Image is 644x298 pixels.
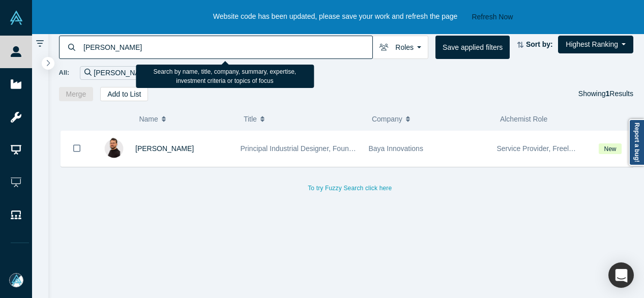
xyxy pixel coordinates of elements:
img: Mia Scott's Account [9,273,23,287]
span: All: [59,68,70,78]
span: Alchemist Role [500,115,547,123]
span: New [599,143,622,154]
span: Company [372,108,402,130]
input: Search by name, title, company, summary, expertise, investment criteria or topics of focus [82,35,372,59]
div: [PERSON_NAME] [80,66,164,80]
button: Name [139,108,233,130]
img: Alchemist Vault Logo [9,11,23,25]
button: Company [372,108,489,130]
span: Principal Industrial Designer, Founder [241,144,359,153]
img: Tanvir Khorajiya's Profile Image [103,138,125,159]
a: Report a bug! [629,119,644,166]
button: Remove Filter [152,67,160,79]
button: Save applied filters [435,36,510,59]
button: Title [244,108,361,130]
strong: Sort by: [526,40,553,48]
button: To try Fuzzy Search click here [301,182,399,195]
strong: 1 [606,90,610,98]
button: Highest Ranking [558,36,633,53]
button: Roles [372,36,428,59]
span: Baya Innovations [369,144,423,153]
button: Add to List [100,87,148,101]
span: Results [606,90,633,98]
button: Bookmark [61,131,93,166]
button: Merge [59,87,94,101]
a: [PERSON_NAME] [135,144,194,153]
div: Showing [578,87,633,101]
span: Title [244,108,257,130]
button: Refresh Now [468,11,516,23]
span: Name [139,108,158,130]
